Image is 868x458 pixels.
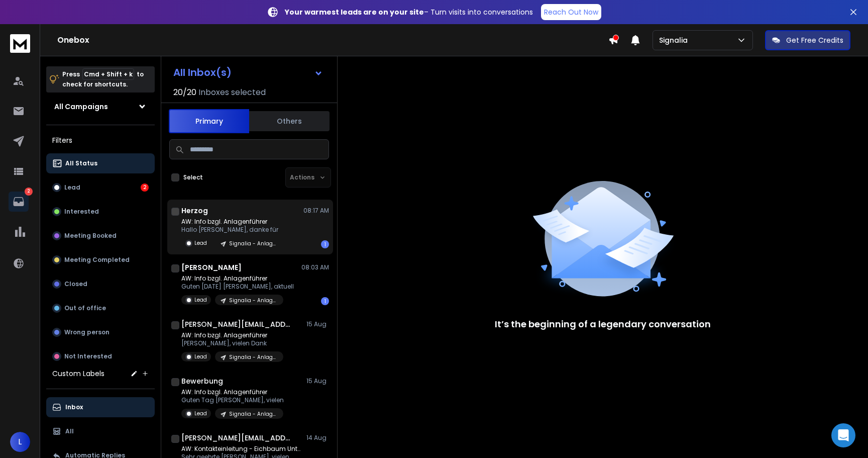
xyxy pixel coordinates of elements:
[46,153,155,173] button: All Status
[181,218,283,226] p: AW: Info bzgl. Anlagenführer
[46,322,155,342] button: Wrong person
[181,262,242,272] h1: [PERSON_NAME]
[10,432,30,452] button: L
[181,396,284,404] p: Guten Tag [PERSON_NAME], vielen
[229,353,277,361] p: Signalia - Anlagenführer
[65,159,97,167] p: All Status
[229,297,277,304] p: Signalia - Anlagenführer
[181,331,283,339] p: AW: Info bzgl. Anlagenführer
[301,263,329,271] p: 08:03 AM
[321,297,329,305] div: 1
[46,97,155,117] button: All Campaigns
[10,34,30,53] img: logo
[173,86,196,99] span: 20 / 20
[181,226,283,234] p: Hallo [PERSON_NAME], danke für
[64,256,130,264] p: Meeting Completed
[46,421,155,441] button: All
[181,445,302,453] p: AW: Kontakteinleitung - Eichbaum Unternehmensberatung-
[46,346,155,367] button: Not Interested
[183,173,203,181] label: Select
[46,202,155,222] button: Interested
[495,317,711,331] p: It’s the beginning of a legendary conversation
[46,250,155,270] button: Meeting Completed
[541,4,601,20] a: Reach Out Now
[285,7,424,17] strong: Your warmest leads are on your site
[303,207,329,215] p: 08:17 AM
[198,86,266,99] h3: Inboxes selected
[181,283,294,291] p: Guten [DATE] [PERSON_NAME], aktuell
[181,388,284,396] p: AW: Info bzgl. Anlagenführer
[306,377,329,385] p: 15 Aug
[62,69,144,89] p: Press to check for shortcuts.
[181,433,292,443] h1: [PERSON_NAME][EMAIL_ADDRESS][DOMAIN_NAME]
[9,192,29,212] a: 2
[64,328,110,336] p: Wrong person
[64,184,80,192] p: Lead
[544,7,598,17] p: Reach Out Now
[229,240,277,247] p: Signalia - Anlagenführer
[173,67,232,77] h1: All Inbox(s)
[46,226,155,246] button: Meeting Booked
[229,410,277,418] p: Signalia - Anlagenführer
[169,109,249,133] button: Primary
[194,239,207,247] p: Lead
[306,320,329,328] p: 15 Aug
[65,403,83,411] p: Inbox
[181,376,223,386] h1: Bewerbung
[181,274,294,283] p: AW: Info bzgl. Anlagenführer
[46,177,155,198] button: Lead2
[831,423,855,447] div: Open Intercom Messenger
[786,35,843,45] p: Get Free Credits
[165,62,331,82] button: All Inbox(s)
[64,208,99,216] p: Interested
[54,102,108,112] h1: All Campaigns
[46,397,155,417] button: Inbox
[194,353,207,360] p: Lead
[64,304,106,312] p: Out of office
[82,68,134,80] span: Cmd + Shift + k
[765,30,850,50] button: Get Free Credits
[64,232,117,240] p: Meeting Booked
[321,240,329,248] div: 1
[65,427,74,435] p: All
[306,434,329,442] p: 14 Aug
[64,280,87,288] p: Closed
[46,274,155,294] button: Closed
[285,7,533,17] p: – Turn visits into conversations
[141,184,149,192] div: 2
[57,34,608,46] h1: Onebox
[181,319,292,329] h1: [PERSON_NAME][EMAIL_ADDRESS][DOMAIN_NAME]
[659,35,692,45] p: Signalia
[194,410,207,417] p: Lead
[46,298,155,318] button: Out of office
[194,296,207,304] p: Lead
[181,206,208,216] h1: Herzog
[46,133,155,147] h3: Filters
[181,339,283,347] p: [PERSON_NAME], vielen Dank
[64,352,112,360] p: Not Interested
[25,188,33,196] p: 2
[249,110,330,132] button: Others
[52,369,104,379] h3: Custom Labels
